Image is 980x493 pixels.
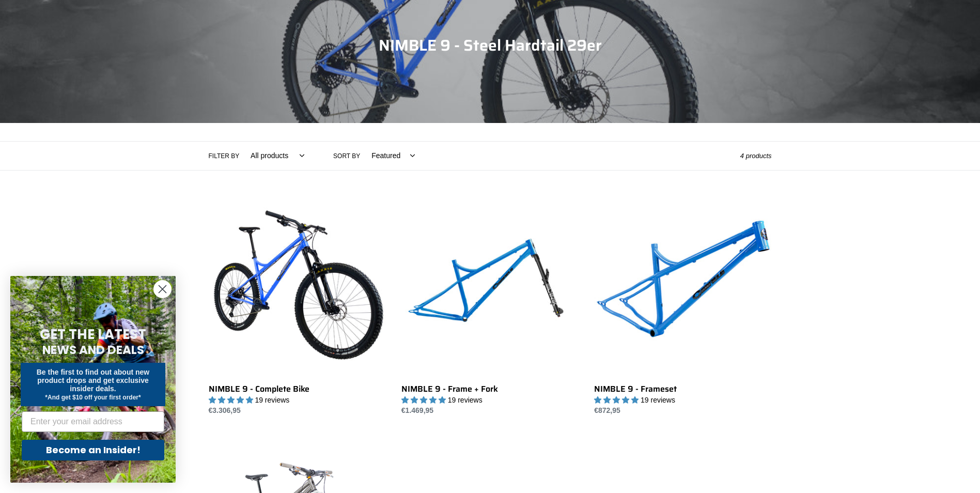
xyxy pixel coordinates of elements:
span: NEWS AND DEALS [42,342,144,358]
span: GET THE LATEST [40,325,146,344]
button: Become an Insider! [22,440,164,460]
span: 4 products [740,152,772,160]
span: Be the first to find out about new product drops and get exclusive insider deals. [37,368,150,393]
span: *And get $10 off your first order* [45,394,141,401]
input: Enter your email address [22,411,164,432]
button: Close dialog [153,280,172,298]
label: Sort by [333,151,360,161]
span: NIMBLE 9 - Steel Hardtail 29er [379,33,602,57]
label: Filter by [209,151,240,161]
